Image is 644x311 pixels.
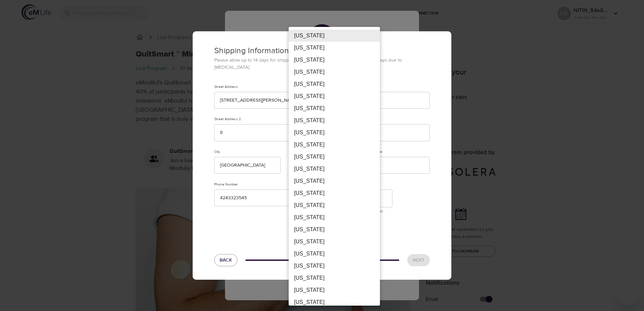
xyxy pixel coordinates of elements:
li: [US_STATE] [289,187,380,199]
li: [US_STATE] [289,163,380,175]
li: [US_STATE] [289,236,380,248]
li: [US_STATE] [289,66,380,78]
li: [US_STATE] [289,127,380,139]
li: [US_STATE] [289,248,380,260]
li: [US_STATE] [289,260,380,272]
li: [US_STATE] [289,54,380,66]
li: [US_STATE] [289,296,380,308]
li: [US_STATE] [289,90,380,102]
li: [US_STATE] [289,211,380,223]
li: [US_STATE] [289,151,380,163]
li: [US_STATE] [289,199,380,211]
li: [US_STATE] [289,42,380,54]
li: [US_STATE] [289,139,380,151]
li: [US_STATE] [289,272,380,284]
li: [US_STATE] [289,284,380,296]
li: [US_STATE] [289,78,380,90]
li: [US_STATE] [289,102,380,114]
li: [US_STATE] [289,175,380,187]
li: [US_STATE] [289,223,380,236]
li: [US_STATE] [289,114,380,127]
li: [US_STATE] [289,30,380,42]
